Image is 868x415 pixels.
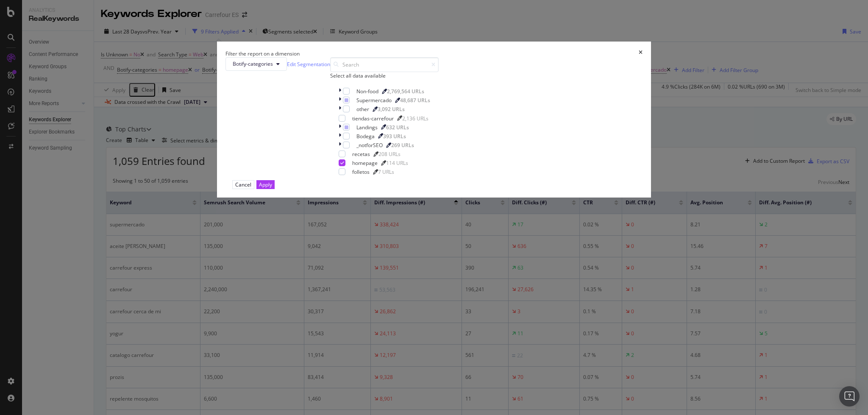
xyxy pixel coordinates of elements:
[378,168,394,175] div: 7 URLs
[225,57,287,71] button: Botify-categories
[330,72,439,79] div: Select all data available
[356,133,375,140] div: Bodega
[352,159,378,167] div: homepage
[259,181,272,188] div: Apply
[639,50,643,57] div: times
[352,115,394,122] div: tiendas-carrefour
[356,97,392,104] div: Supermercado
[402,115,428,122] div: 2,136 URLs
[378,150,401,158] div: 208 URLs
[217,42,651,198] div: modal
[839,386,860,407] div: Open Intercom Messenger
[225,50,300,57] div: Filter the report on a dimension
[378,106,405,113] div: 3,092 URLs
[383,133,406,140] div: 393 URLs
[256,180,275,189] button: Apply
[330,57,439,72] input: Search
[235,181,251,188] div: Cancel
[356,88,378,95] div: Non-food
[232,180,254,189] button: Cancel
[233,60,273,67] span: Botify-categories
[386,159,408,167] div: 114 URLs
[356,106,369,113] div: other
[287,60,330,69] a: Edit Segmentation
[356,142,383,149] div: _notforSEO
[400,97,430,104] div: 48,687 URLs
[352,168,370,175] div: folletos
[352,150,370,158] div: recetas
[391,142,414,149] div: 269 URLs
[387,88,424,95] div: 2,769,564 URLs
[386,124,409,131] div: 632 URLs
[356,124,378,131] div: Landings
